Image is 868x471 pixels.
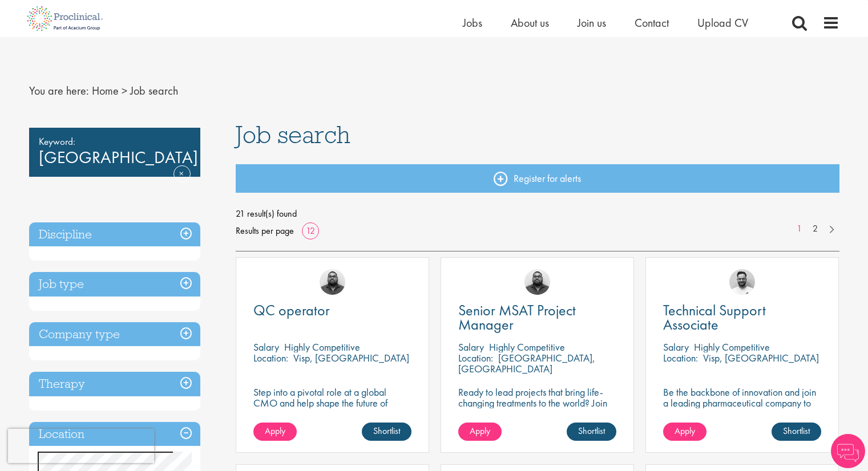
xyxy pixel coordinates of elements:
[697,15,748,30] a: Upload CV
[236,222,294,239] span: Results per page
[663,351,698,364] span: Location:
[489,340,565,354] p: Highly Competitive
[29,372,200,396] h3: Therapy
[253,423,297,441] a: Apply
[458,340,484,354] span: Salary
[122,83,127,98] span: >
[772,423,821,441] a: Shortlist
[265,425,285,437] span: Apply
[703,351,819,364] p: Visp, [GEOGRAPHIC_DATA]
[29,128,200,177] div: [GEOGRAPHIC_DATA]
[173,165,191,198] a: Remove
[253,301,330,320] span: QC operator
[92,83,119,98] a: breadcrumb link
[511,15,549,30] a: About us
[831,434,865,468] img: Chatbot
[458,351,595,375] p: [GEOGRAPHIC_DATA], [GEOGRAPHIC_DATA]
[694,340,770,354] p: Highly Competitive
[29,83,89,98] span: You are here:
[29,422,200,446] h3: Location
[302,225,319,237] a: 12
[284,340,360,354] p: Highly Competitive
[458,423,502,441] a: Apply
[458,301,576,334] span: Senior MSAT Project Manager
[807,222,823,235] a: 2
[463,15,482,30] a: Jobs
[663,303,821,332] a: Technical Support Associate
[253,387,411,419] p: Step into a pivotal role at a global CMO and help shape the future of healthcare manufacturing.
[253,340,279,354] span: Salary
[458,303,616,332] a: Senior MSAT Project Manager
[320,269,345,295] img: Ashley Bennett
[663,387,821,430] p: Be the backbone of innovation and join a leading pharmaceutical company to help keep life-changin...
[253,303,411,318] a: QC operator
[253,351,288,364] span: Location:
[29,272,200,297] h3: Job type
[663,423,706,441] a: Apply
[567,423,616,441] a: Shortlist
[663,301,766,334] span: Technical Support Associate
[729,269,755,295] img: Emile De Beer
[524,269,550,295] img: Ashley Bennett
[791,222,808,235] a: 1
[130,83,178,98] span: Job search
[635,15,669,30] a: Contact
[8,429,154,463] iframe: reCAPTCHA
[29,322,200,347] h3: Company type
[236,205,839,222] span: 21 result(s) found
[236,119,350,150] span: Job search
[29,222,200,247] h3: Discipline
[675,425,695,437] span: Apply
[236,164,839,193] a: Register for alerts
[293,351,409,364] p: Visp, [GEOGRAPHIC_DATA]
[39,133,191,149] span: Keyword:
[578,15,606,30] a: Join us
[470,425,490,437] span: Apply
[458,387,616,441] p: Ready to lead projects that bring life-changing treatments to the world? Join our client at the f...
[458,351,493,364] span: Location:
[362,423,411,441] a: Shortlist
[663,340,689,354] span: Salary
